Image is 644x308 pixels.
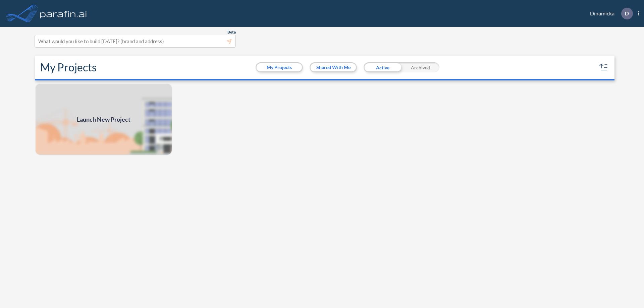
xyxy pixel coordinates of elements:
[401,62,439,72] div: Archived
[35,83,172,156] img: add
[39,7,88,20] img: logo
[40,61,97,74] h2: My Projects
[598,62,609,73] button: sort
[77,115,130,124] span: Launch New Project
[35,83,172,156] a: Launch New Project
[625,10,629,16] p: D
[364,62,401,72] div: Active
[580,8,639,19] div: Dinamicka
[227,29,236,35] span: Beta
[257,63,302,71] button: My Projects
[311,63,356,71] button: Shared With Me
